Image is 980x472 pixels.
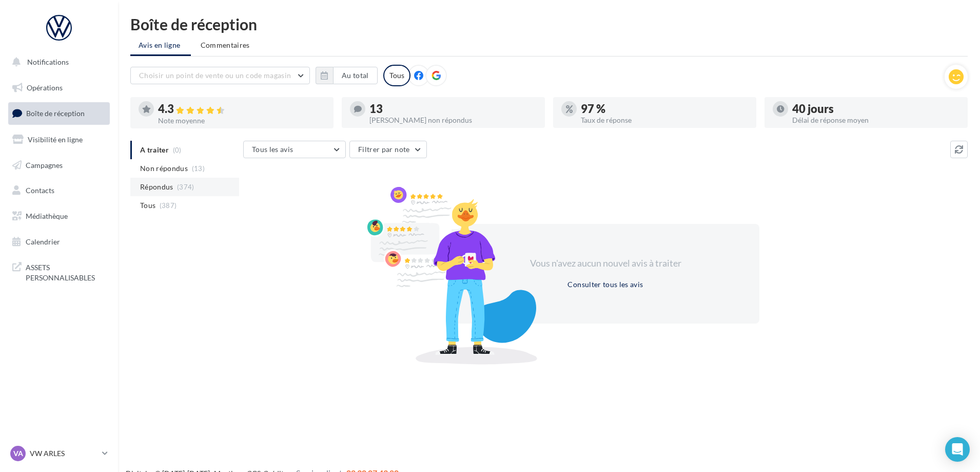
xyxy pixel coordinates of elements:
a: Visibilité en ligne [6,129,112,150]
a: Boîte de réception [6,102,112,124]
button: Au total [316,67,378,84]
a: Calendrier [6,231,112,253]
div: 40 jours [792,103,959,115]
div: [PERSON_NAME] non répondus [369,117,537,124]
span: Boîte de réception [26,109,85,118]
span: Contacts [26,186,54,195]
span: Notifications [27,58,69,66]
a: Médiathèque [6,205,112,227]
div: Taux de réponse [581,117,748,124]
span: Tous les avis [252,145,293,154]
div: Note moyenne [158,117,325,124]
span: (13) [192,164,205,173]
p: VW ARLES [30,448,98,459]
div: 4.3 [158,103,325,115]
div: 13 [369,103,537,115]
span: (387) [160,201,177,210]
span: ASSETS PERSONNALISABLES [26,260,106,282]
div: 97 % [581,103,748,115]
div: Vous n'avez aucun nouvel avis à traiter [517,257,694,270]
button: Au total [333,67,378,84]
span: Campagnes [26,160,63,169]
a: Campagnes [6,155,112,176]
div: Délai de réponse moyen [792,117,959,124]
span: (374) [177,183,194,191]
button: Filtrer par note [349,141,427,158]
div: Open Intercom Messenger [945,437,970,462]
span: Visibilité en ligne [28,135,83,144]
span: Médiathèque [26,212,68,220]
a: VA VW ARLES [8,444,110,463]
span: Répondus [140,182,173,192]
span: Choisir un point de vente ou un code magasin [139,71,291,80]
a: ASSETS PERSONNALISABLES [6,256,112,287]
div: Boîte de réception [130,16,968,32]
span: VA [13,448,23,459]
button: Consulter tous les avis [563,278,647,291]
div: Tous [383,65,410,86]
button: Notifications [6,51,108,73]
span: Calendrier [26,237,60,246]
span: Tous [140,200,155,211]
a: Contacts [6,180,112,201]
button: Choisir un point de vente ou un code magasin [130,67,310,84]
a: Opérations [6,77,112,99]
button: Tous les avis [243,141,346,158]
span: Commentaires [201,40,250,50]
span: Opérations [27,83,63,92]
span: Non répondus [140,163,188,174]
